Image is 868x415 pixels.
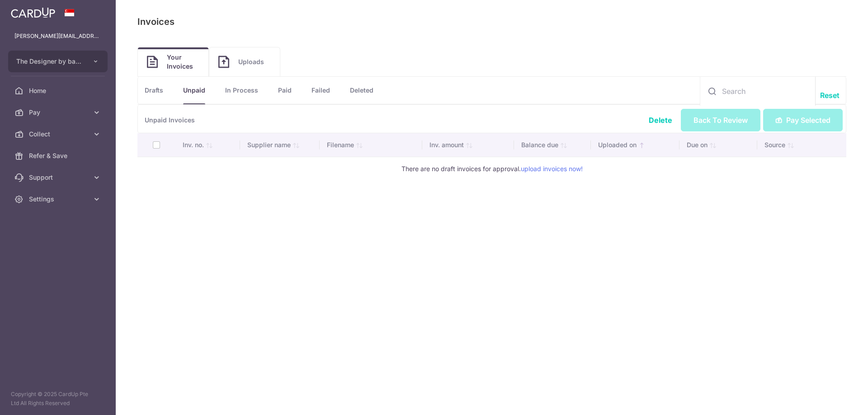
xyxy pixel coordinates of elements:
th: Inv. no.: activate to sort column ascending [175,133,240,157]
span: Uploads [238,57,271,66]
img: Invoice icon Image [218,56,229,68]
a: Failed [311,77,330,104]
p: Invoices [137,14,175,29]
a: Uploads [209,47,280,76]
img: CardUp [11,7,55,18]
span: Support [29,173,89,182]
iframe: Opens a widget where you can find more information [810,388,859,410]
span: Pay [29,108,89,117]
th: Balance due: activate to sort column ascending [514,133,591,157]
p: Unpaid Invoices [137,105,846,133]
p: [PERSON_NAME][EMAIL_ADDRESS][DOMAIN_NAME] [14,32,101,41]
a: Your Invoices [138,47,208,76]
th: Source: activate to sort column ascending [757,133,846,157]
td: There are no draft invoices for approval. [137,157,846,181]
button: The Designer by ban yew pte ltd [8,51,108,72]
th: Filename: activate to sort column ascending [320,133,422,157]
input: Search [700,77,815,106]
th: Due on: activate to sort column ascending [679,133,757,157]
th: Supplier name: activate to sort column ascending [240,133,320,157]
span: Collect [29,130,89,139]
a: Paid [278,77,292,104]
a: Reset [820,90,840,101]
span: Settings [29,195,89,204]
span: Refer & Save [29,151,89,160]
span: Home [29,86,89,95]
a: Unpaid [183,77,205,104]
a: Drafts [145,77,163,104]
th: Inv. amount: activate to sort column ascending [422,133,514,157]
th: Uploaded on: activate to sort column ascending [591,133,679,157]
a: In Process [225,77,258,104]
span: The Designer by ban yew pte ltd [16,57,83,66]
img: Invoice icon Image [147,56,158,68]
a: Deleted [350,77,373,104]
a: upload invoices now! [521,165,583,173]
span: Your Invoices [167,53,199,71]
